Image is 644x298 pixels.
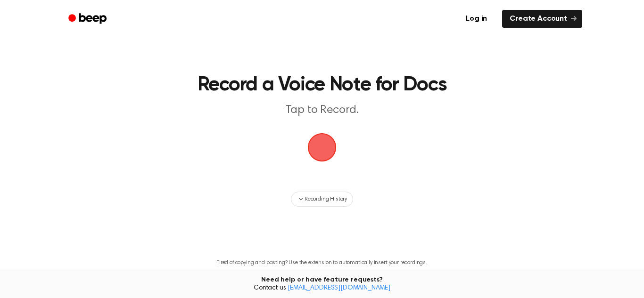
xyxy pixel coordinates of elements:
a: [EMAIL_ADDRESS][DOMAIN_NAME] [288,285,390,291]
h1: Record a Voice Note for Docs [102,75,542,95]
span: Recording History [305,195,347,203]
a: Log in [456,8,496,30]
button: Recording History [291,192,353,207]
p: Tap to Record. [141,103,503,118]
a: Beep [62,10,115,28]
span: Contact us [6,284,638,293]
p: Tired of copying and pasting? Use the extension to automatically insert your recordings. [217,259,427,266]
a: Create Account [502,10,582,28]
img: Beep Logo [308,133,336,161]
